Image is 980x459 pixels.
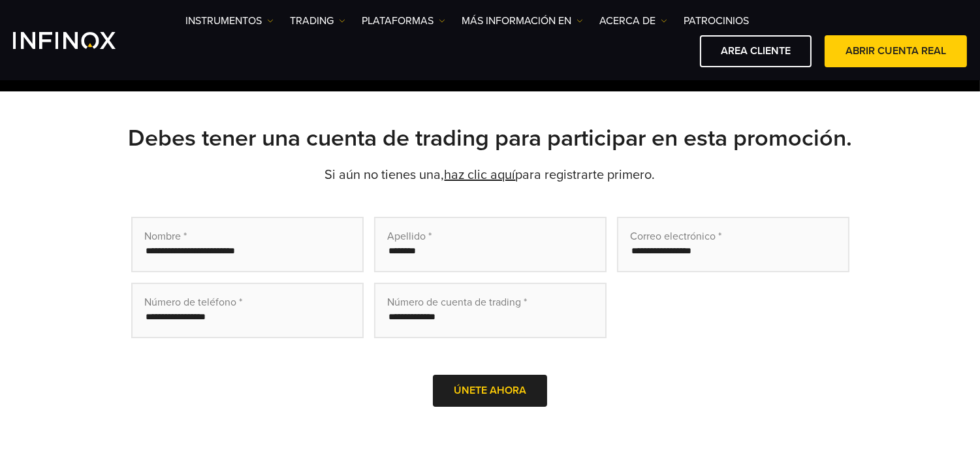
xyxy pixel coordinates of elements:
a: Instrumentos [185,13,274,29]
a: ACERCA DE [599,13,667,29]
a: TRADING [290,13,345,29]
a: INFINOX Logo [13,32,146,49]
a: AREA CLIENTE [700,35,812,67]
a: ABRIR CUENTA REAL [825,35,967,67]
p: Si aún no tienes una, para registrarte primero. [33,166,947,184]
span: Únete ahora [454,384,526,397]
a: PLATAFORMAS [362,13,445,29]
strong: Debes tener una cuenta de trading para participar en esta promoción. [128,124,852,152]
a: haz clic aquí [445,167,516,183]
a: Más información en [462,13,583,29]
a: Patrocinios [684,13,749,29]
button: Únete ahora [433,375,547,407]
